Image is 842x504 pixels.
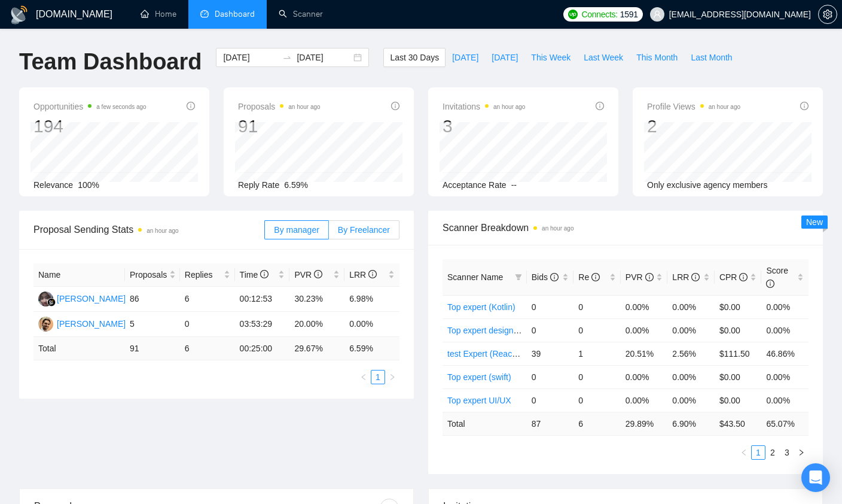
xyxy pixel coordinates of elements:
td: 0.00% [761,318,809,342]
img: NF [38,292,53,306]
span: setting [819,10,837,19]
button: This Month [630,48,684,67]
h1: Team Dashboard [19,48,202,76]
div: [PERSON_NAME] Ayra [57,292,145,305]
td: 30.23% [289,287,344,312]
td: 0 [527,388,574,412]
span: -- [511,180,517,190]
span: info-circle [596,102,604,110]
a: 1 [752,446,765,459]
span: [DATE] [492,51,518,64]
td: 0.00% [667,318,715,342]
td: 03:53:29 [235,312,290,337]
img: gigradar-bm.png [47,298,56,306]
th: Replies [180,263,235,287]
td: 1 [573,342,621,365]
div: Open Intercom Messenger [801,463,830,492]
span: info-circle [739,273,748,281]
time: an hour ago [709,104,740,110]
button: [DATE] [485,48,524,67]
div: 194 [33,115,147,138]
span: Profile Views [647,99,740,114]
span: Proposal Sending Stats [33,222,264,237]
span: By Freelancer [338,225,390,235]
a: NF[PERSON_NAME] Ayra [38,293,145,303]
span: Last 30 Days [390,51,439,64]
button: This Week [524,48,577,67]
li: Previous Page [737,445,751,460]
button: setting [818,5,837,24]
span: New [806,217,823,227]
td: Total [443,412,527,435]
span: Only exclusive agency members [647,180,768,190]
span: PVR [294,270,322,280]
td: 0 [573,365,621,388]
span: This Week [531,51,571,64]
td: 0 [573,295,621,318]
span: Proposals [130,268,167,281]
span: info-circle [645,273,654,281]
td: 87 [527,412,574,435]
div: 3 [443,115,525,138]
span: to [282,53,292,62]
span: 100% [78,180,99,190]
td: $0.00 [715,318,762,342]
span: Proposals [238,99,321,114]
td: 0 [573,388,621,412]
button: left [737,445,751,460]
div: 2 [647,115,740,138]
li: Next Page [794,445,809,460]
button: [DATE] [446,48,485,67]
a: 3 [780,446,794,459]
span: Opportunities [33,99,147,114]
span: Bids [532,272,559,282]
span: [DATE] [452,51,478,64]
span: Dashboard [215,9,255,19]
button: left [356,370,371,384]
span: Reply Rate [238,180,279,190]
button: Last Month [684,48,739,67]
span: Score [766,266,788,289]
a: Top expert (swift) [447,372,511,382]
th: Name [33,263,125,287]
span: LRR [349,270,377,280]
div: 91 [238,115,321,138]
a: 2 [766,446,779,459]
span: Replies [185,268,221,281]
a: DH[PERSON_NAME] [38,318,126,328]
li: 1 [751,445,765,460]
td: 20.51% [621,342,668,365]
td: 0 [573,318,621,342]
span: Re [578,272,600,282]
span: LRR [672,272,700,282]
span: left [740,449,748,456]
td: 86 [125,287,180,312]
span: swap-right [282,53,292,62]
td: 5 [125,312,180,337]
td: 0 [180,312,235,337]
span: Invitations [443,99,525,114]
span: filter [512,268,524,286]
td: $0.00 [715,295,762,318]
span: By manager [274,225,319,235]
td: 6.90 % [667,412,715,435]
a: setting [818,10,837,19]
span: info-circle [314,270,322,278]
a: 1 [371,371,385,384]
td: 0.00% [761,295,809,318]
a: Top expert design (Web & Mobile) 0% answers [DATE] [447,326,650,335]
span: Connects: [581,8,617,21]
span: PVR [626,272,654,282]
td: 0 [527,318,574,342]
span: Last Month [691,51,732,64]
td: 29.89 % [621,412,668,435]
td: $ 43.50 [715,412,762,435]
span: info-circle [550,273,559,281]
td: 0.00% [344,312,399,337]
span: This Month [636,51,678,64]
a: test Expert (React Native) [447,349,543,359]
a: searchScanner [279,9,323,19]
button: Last Week [577,48,630,67]
td: 0.00% [621,295,668,318]
span: 6.59% [284,180,308,190]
